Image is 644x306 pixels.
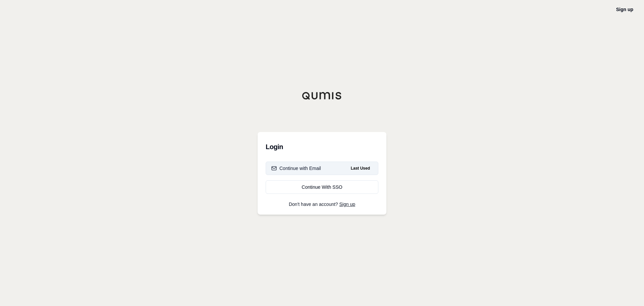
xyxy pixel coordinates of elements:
[271,184,373,190] div: Continue With SSO
[616,7,633,12] a: Sign up
[271,165,321,172] div: Continue with Email
[266,140,378,154] h3: Login
[266,180,378,194] a: Continue With SSO
[339,202,355,207] a: Sign up
[348,164,373,172] span: Last Used
[266,202,378,207] p: Don't have an account?
[266,162,378,175] button: Continue with EmailLast Used
[302,92,342,100] img: Qumis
